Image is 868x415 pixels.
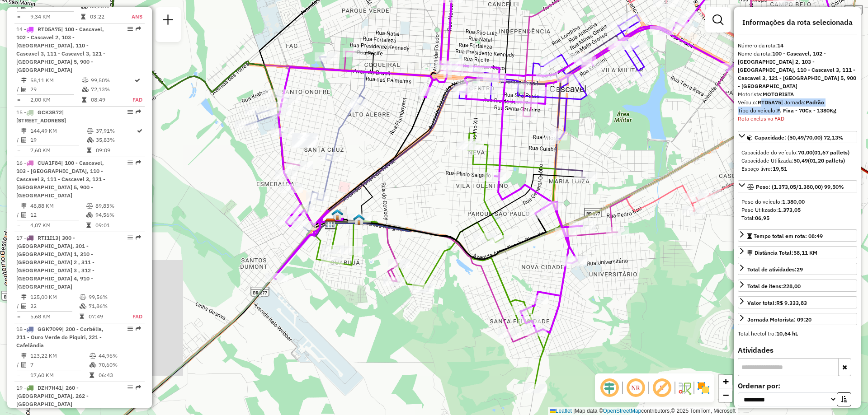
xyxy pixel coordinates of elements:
[741,198,805,205] span: Peso do veículo:
[82,87,89,92] i: % de utilização da cubagem
[21,294,27,300] i: Distância Total
[16,12,21,21] td: =
[80,294,86,300] i: % de utilização do peso
[325,218,336,230] img: CDD Cascavel
[21,137,27,143] i: Total de Atividades
[30,12,80,21] td: 9,34 KM
[723,376,729,387] span: +
[16,384,89,407] span: 19 -
[292,139,315,148] div: Atividade não roteirizada - NORTE SUL BEBIDAS
[16,234,94,290] span: 17 -
[95,210,141,219] td: 94,56%
[38,26,61,33] span: RTD5A75
[353,214,365,225] img: 703 UDC Light Cascavel
[16,146,21,155] td: =
[776,299,807,306] strong: R$ 9.333,83
[738,296,857,308] a: Valor total:R$ 9.333,83
[88,293,123,302] td: 99,56%
[136,326,141,331] em: Rota exportada
[80,303,86,309] i: % de utilização da cubagem
[738,18,857,27] h4: Informações da rota selecionada
[95,146,136,155] td: 09:09
[741,165,854,173] div: Espaço livre:
[738,180,857,192] a: Peso: (1.373,05/1.380,00) 99,50%
[137,128,142,134] i: Rota otimizada
[738,115,857,123] div: Rota exclusiva FAD
[127,109,133,115] em: Opções
[625,377,646,399] span: Ocultar NR
[86,223,91,228] i: Tempo total em rota
[738,229,857,242] a: Tempo total em rota: 08:49
[756,183,844,190] span: Peso: (1.373,05/1.380,00) 99,50%
[90,362,96,368] i: % de utilização da cubagem
[548,407,738,415] div: Map data © contributors,© 2025 TomTom, Microsoft
[747,299,807,307] div: Valor total:
[776,330,798,337] strong: 10,64 hL
[16,26,105,73] span: 14 -
[90,373,94,378] i: Tempo total em rota
[136,385,141,390] em: Rota exportada
[30,201,86,210] td: 48,88 KM
[16,312,21,321] td: =
[808,157,845,164] strong: (01,20 pallets)
[16,360,21,369] td: /
[331,209,343,220] img: Ponto de Apoio FAD
[763,91,794,98] strong: MOTORISTA
[82,78,89,83] i: % de utilização do peso
[86,212,93,218] i: % de utilização da cubagem
[88,312,123,321] td: 07:49
[295,135,318,144] div: Atividade não roteirizada - R MOREIRA MERCADO
[87,137,94,143] i: % de utilização da cubagem
[16,234,94,290] span: | 300 - [GEOGRAPHIC_DATA], 301 - [GEOGRAPHIC_DATA] 1, 310 - [GEOGRAPHIC_DATA] 2 , 311 - [GEOGRAPH...
[719,388,732,402] a: Zoom out
[16,326,104,349] span: | 200 - Corbélia, 211 - Ouro Verde do Piquiri, 221 - Cafelândia
[738,107,857,115] div: Tipo do veículo:
[38,326,62,332] span: GGK7099
[87,148,91,153] i: Tempo total em rota
[30,360,89,369] td: 7
[21,212,27,218] i: Total de Atividades
[793,157,808,164] strong: 50,49
[755,214,769,221] strong: 06,95
[758,99,781,106] strong: RTD5A75
[21,128,27,134] i: Distância Total
[16,210,21,219] td: /
[30,210,86,219] td: 12
[30,146,86,155] td: 7,60 KM
[738,246,857,258] a: Distância Total:58,11 KM
[741,149,854,157] div: Capacidade do veículo:
[21,78,27,83] i: Distância Total
[82,97,86,103] i: Tempo total em rota
[87,128,94,134] i: % de utilização do peso
[738,131,857,143] a: Capacidade: (50,49/70,00) 72,13%
[136,109,141,115] em: Rota exportada
[30,302,79,311] td: 22
[88,302,123,311] td: 71,86%
[95,221,141,230] td: 09:01
[723,389,729,401] span: −
[738,145,857,177] div: Capacidade: (50,49/70,00) 72,13%
[16,85,21,94] td: /
[90,76,132,85] td: 99,50%
[738,50,856,89] strong: 100 - Cascavel, 102 - [GEOGRAPHIC_DATA] 2, 103 - [GEOGRAPHIC_DATA], 110 - Cascavel 3, 111 - Casca...
[80,314,84,319] i: Tempo total em rota
[292,133,315,142] div: Atividade não roteirizada - R MOREIRA MERCADO
[773,165,787,172] strong: 19,51
[98,351,141,360] td: 44,96%
[136,160,141,165] em: Rota exportada
[90,95,132,104] td: 08:49
[127,160,133,165] em: Opções
[98,360,141,369] td: 70,60%
[599,377,620,399] span: Ocultar deslocamento
[781,99,824,106] span: | Jornada:
[90,353,96,359] i: % de utilização do peso
[21,362,27,368] i: Total de Atividades
[30,76,81,85] td: 58,11 KM
[738,280,857,292] a: Total de itens:228,00
[159,11,177,31] a: Nova sessão e pesquisa
[16,26,105,73] span: | 100 - Cascavel, 102 - Cascavel 2, 103 - [GEOGRAPHIC_DATA], 110 - Cascavel 3, 111 - Cascavel 3, ...
[812,149,849,156] strong: (01,67 pallets)
[778,206,801,213] strong: 1.373,05
[16,326,104,349] span: 18 -
[777,107,836,114] strong: F. Fixa - 70Cx - 1380Kg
